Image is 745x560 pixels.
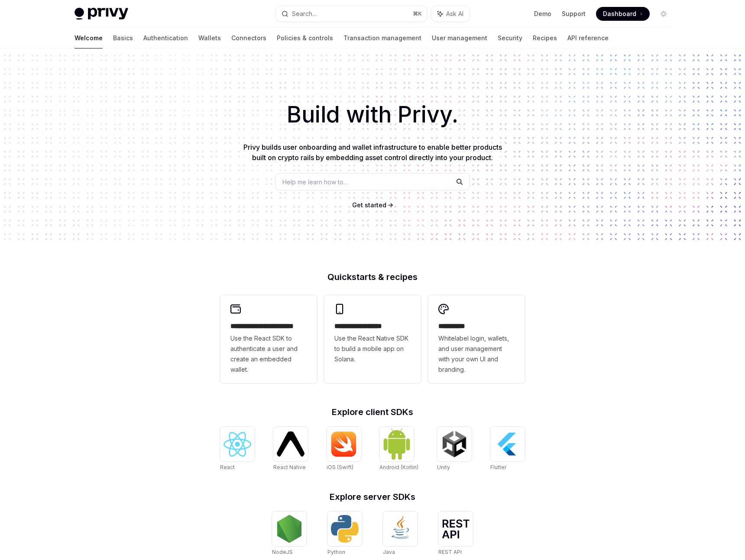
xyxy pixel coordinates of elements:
a: Welcome [74,28,103,48]
a: Support [562,10,586,18]
h2: Quickstarts & recipes [220,273,525,281]
a: Authentication [143,28,188,48]
span: Ask AI [446,10,463,18]
a: NodeJSNodeJS [272,512,307,557]
a: Basics [113,28,133,48]
span: Get started [352,201,386,209]
h1: Build with Privy. [14,98,731,132]
a: API reference [567,28,609,48]
a: User management [432,28,487,48]
span: Help me learn how to… [282,177,348,187]
a: React NativeReact Native [273,427,308,472]
span: Whitelabel login, wallets, and user management with your own UI and branding. [438,333,515,375]
a: REST APIREST API [438,512,473,557]
span: Use the React SDK to authenticate a user and create an embedded wallet. [230,333,307,375]
a: Policies & controls [277,28,333,48]
a: Transaction management [343,28,421,48]
span: React [220,464,235,470]
button: Toggle dark mode [657,7,670,21]
a: Demo [534,10,551,18]
img: REST API [442,519,470,538]
a: JavaJava [383,512,418,557]
div: Search... [292,9,316,19]
img: Python [331,515,359,543]
h2: Explore client SDKs [220,408,525,416]
a: **** **** **** ***Use the React Native SDK to build a mobile app on Solana. [324,295,421,383]
span: Use the React Native SDK to build a mobile app on Solana. [334,333,411,364]
a: ReactReact [220,427,255,472]
a: Wallets [198,28,221,48]
button: Ask AI [431,6,470,22]
a: UnityUnity [437,427,472,472]
h2: Explore server SDKs [220,492,525,501]
span: iOS (Swift) [327,464,353,470]
span: Python [327,549,345,555]
button: Search...⌘K [275,6,427,22]
span: NodeJS [272,549,293,555]
a: PythonPython [327,512,362,557]
a: Dashboard [596,7,650,21]
a: Connectors [231,28,266,48]
a: iOS (Swift)iOS (Swift) [327,427,361,472]
span: Android (Kotlin) [379,464,418,470]
img: Android (Kotlin) [383,428,411,460]
span: Flutter [490,464,506,470]
span: REST API [438,549,462,555]
img: Flutter [494,430,521,458]
a: Security [498,28,522,48]
a: **** *****Whitelabel login, wallets, and user management with your own UI and branding. [428,295,525,383]
span: Java [383,549,395,555]
a: Recipes [533,28,557,48]
a: Android (Kotlin)Android (Kotlin) [379,427,418,472]
span: React Native [273,464,306,470]
img: React [223,432,251,457]
span: ⌘ K [413,10,422,17]
a: Get started [352,201,386,209]
img: Unity [441,430,468,458]
img: NodeJS [275,515,303,543]
a: FlutterFlutter [490,427,525,472]
img: iOS (Swift) [330,431,358,457]
span: Unity [437,464,450,470]
span: Privy builds user onboarding and wallet infrastructure to enable better products built on crypto ... [243,143,502,162]
span: Dashboard [603,10,636,18]
img: React Native [277,431,304,456]
img: light logo [74,8,128,20]
img: Java [386,515,414,543]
